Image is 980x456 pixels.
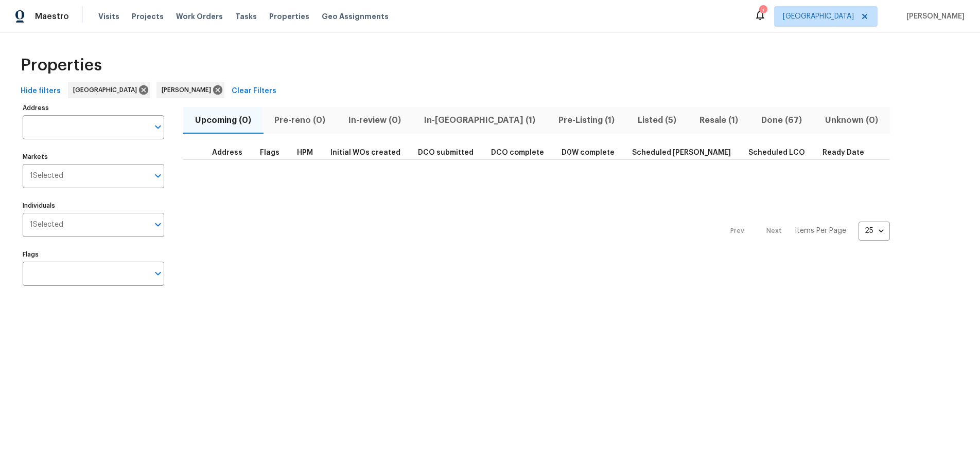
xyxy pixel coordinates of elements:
span: Visits [98,11,119,22]
button: Open [151,217,165,232]
button: Open [151,169,165,183]
span: Pre-reno (0) [269,113,330,127]
span: DCO submitted [418,149,474,156]
span: Work Orders [176,11,223,22]
span: HPM [297,149,313,156]
span: [PERSON_NAME] [162,85,215,95]
span: 1 Selected [30,221,63,229]
span: Tasks [235,13,257,20]
span: Flags [260,149,279,156]
span: In-review (0) [343,113,406,127]
span: Projects [132,11,164,22]
span: D0W complete [562,149,615,156]
span: [GEOGRAPHIC_DATA] [783,11,854,22]
span: Pre-Listing (1) [553,113,620,127]
span: Done (67) [756,113,808,127]
span: Ready Date [822,149,864,156]
label: Address [23,105,164,111]
div: [PERSON_NAME] [156,82,224,98]
span: Scheduled [PERSON_NAME] [632,149,731,156]
span: DCO complete [491,149,544,156]
span: Scheduled LCO [748,149,805,156]
button: Open [151,120,165,134]
button: Open [151,266,165,281]
span: Properties [21,60,102,70]
span: [GEOGRAPHIC_DATA] [73,85,141,95]
span: Resale (1) [694,113,744,127]
span: Initial WOs created [330,149,400,156]
span: 1 Selected [30,172,63,180]
span: Clear Filters [232,85,276,98]
span: Upcoming (0) [189,113,256,127]
span: Hide filters [21,85,61,98]
button: Hide filters [16,82,65,101]
span: Listed (5) [633,113,682,127]
label: Markets [23,154,164,160]
nav: Pagination Navigation [721,166,890,296]
span: Address [212,149,242,156]
span: Geo Assignments [322,11,389,22]
span: Unknown (0) [820,113,884,127]
div: 7 [759,6,766,16]
span: In-[GEOGRAPHIC_DATA] (1) [418,113,540,127]
p: Items Per Page [795,226,846,236]
span: Maestro [35,11,69,22]
span: Properties [269,11,309,22]
label: Individuals [23,203,164,209]
span: [PERSON_NAME] [902,11,965,22]
div: [GEOGRAPHIC_DATA] [68,82,150,98]
div: 25 [859,217,890,244]
label: Flags [23,251,164,258]
button: Clear Filters [227,82,281,101]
